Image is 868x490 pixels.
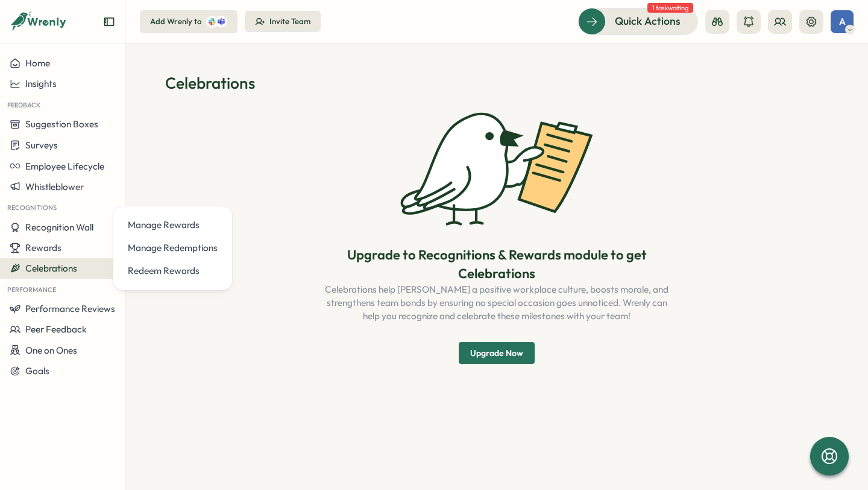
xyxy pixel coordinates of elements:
[25,118,98,130] span: Suggestion Boxes
[831,10,854,33] button: A
[165,72,828,94] h1: Celebrations
[245,11,321,33] button: Invite Team
[25,181,84,192] span: Whistleblower
[25,303,115,314] span: Performance Reviews
[25,345,77,356] span: One on Ones
[25,221,93,233] span: Recognition Wall
[269,16,310,27] div: Invite Team
[647,3,693,13] span: 1 task waiting
[140,10,237,33] button: Add Wrenly to
[470,343,523,363] span: Upgrade Now
[25,161,104,172] span: Employee Lifecycle
[25,323,87,335] span: Peer Feedback
[459,342,535,364] button: Upgrade Now
[123,259,222,282] a: Redeem Rewards
[103,16,115,28] button: Expand sidebar
[128,218,218,232] div: Manage Rewards
[25,365,49,377] span: Goals
[150,16,201,27] div: Add Wrenly to
[578,8,698,34] button: Quick Actions
[123,214,222,237] a: Manage Rewards
[128,264,218,278] div: Redeem Rewards
[25,242,61,253] span: Rewards
[25,78,57,89] span: Insights
[25,139,58,151] span: Surveys
[25,262,77,274] span: Celebrations
[323,283,670,323] p: Celebrations help [PERSON_NAME] a positive workplace culture, boosts morale, and strengthens team...
[123,237,222,259] a: Manage Redemptions
[25,57,50,69] span: Home
[323,246,670,283] p: Upgrade to Recognitions & Rewards module to get Celebrations
[615,13,681,29] span: Quick Actions
[128,241,218,255] div: Manage Redemptions
[839,16,846,27] span: A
